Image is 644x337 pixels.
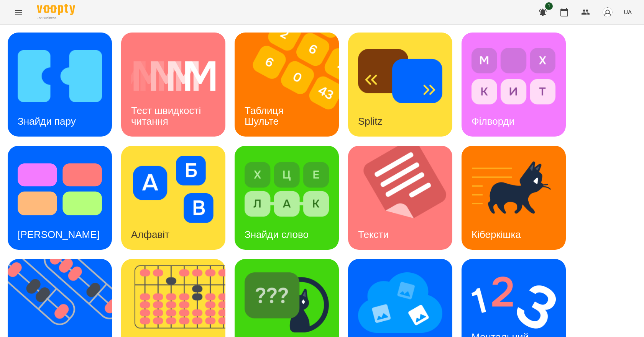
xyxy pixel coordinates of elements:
img: Мнемотехніка [358,269,442,336]
span: UA [624,8,632,16]
a: АлфавітАлфавіт [121,146,225,250]
img: Тест Струпа [18,156,102,223]
h3: Алфавіт [131,229,169,240]
a: SplitzSplitz [348,33,452,137]
img: Тексти [348,146,462,250]
img: Тест швидкості читання [131,42,215,110]
a: КіберкішкаКіберкішка [462,146,566,250]
a: ФілвордиФілворди [462,33,566,137]
h3: Тексти [358,229,389,240]
h3: Знайди слово [245,229,309,240]
a: ТекстиТексти [348,146,452,250]
img: Таблиця Шульте [235,33,348,137]
span: For Business [37,16,75,21]
h3: Тест швидкості читання [131,105,204,127]
h3: Філворди [472,116,514,127]
h3: Знайди пару [18,116,76,127]
img: Філворди [472,42,556,110]
img: Знайди Кіберкішку [245,269,329,336]
h3: Таблиця Шульте [245,105,286,127]
img: Алфавіт [131,156,215,223]
h3: Splitz [358,116,383,127]
img: Voopty Logo [37,4,75,15]
img: avatar_s.png [602,7,613,18]
img: Кіберкішка [472,156,556,223]
img: Знайди слово [245,156,329,223]
a: Тест Струпа[PERSON_NAME] [8,146,112,250]
button: UA [621,5,635,19]
a: Знайди словоЗнайди слово [235,146,339,250]
button: Menu [9,3,28,21]
img: Знайди пару [18,42,102,110]
a: Тест швидкості читанняТест швидкості читання [121,33,225,137]
h3: [PERSON_NAME] [18,229,100,240]
a: Знайди паруЗнайди пару [8,33,112,137]
h3: Кіберкішка [472,229,521,240]
span: 1 [545,2,553,10]
a: Таблиця ШультеТаблиця Шульте [235,33,339,137]
img: Splitz [358,42,442,110]
img: Ментальний рахунок [472,269,556,336]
